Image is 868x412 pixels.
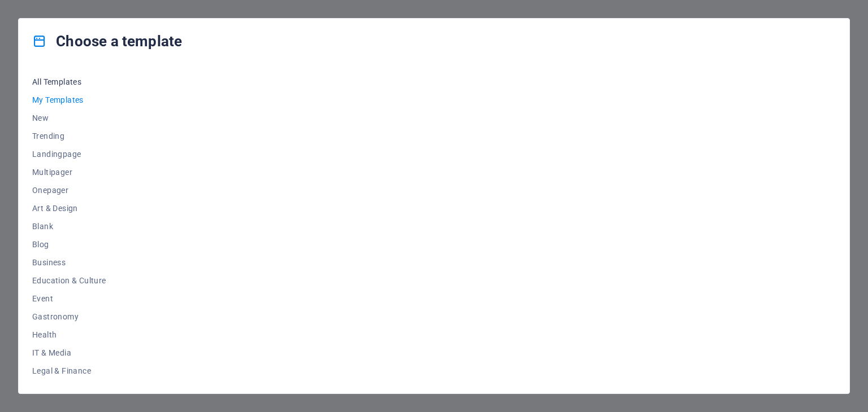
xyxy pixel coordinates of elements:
button: Legal & Finance [32,362,106,380]
button: Business [32,253,106,271]
span: Art & Design [32,204,106,213]
span: IT & Media [32,348,106,357]
span: Onepager [32,186,106,195]
span: Blog [32,240,106,249]
span: Event [32,294,106,303]
button: Multipager [32,163,106,181]
span: Blank [32,222,106,231]
span: New [32,113,106,122]
span: Gastronomy [32,312,106,321]
span: Health [32,330,106,339]
button: Health [32,326,106,344]
button: Blog [32,235,106,253]
button: My Templates [32,91,106,109]
span: All Templates [32,77,106,86]
button: Trending [32,127,106,145]
button: Event [32,290,106,308]
button: Education & Culture [32,271,106,290]
h4: Choose a template [32,32,182,50]
span: Education & Culture [32,276,106,285]
button: Onepager [32,181,106,199]
span: Trending [32,132,106,141]
span: Legal & Finance [32,366,106,375]
button: Gastronomy [32,308,106,326]
button: Landingpage [32,145,106,163]
span: Business [32,258,106,267]
button: Blank [32,217,106,235]
button: IT & Media [32,344,106,362]
button: New [32,109,106,127]
span: Multipager [32,168,106,177]
button: Art & Design [32,199,106,217]
button: All Templates [32,73,106,91]
span: My Templates [32,95,106,104]
span: Landingpage [32,150,106,159]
